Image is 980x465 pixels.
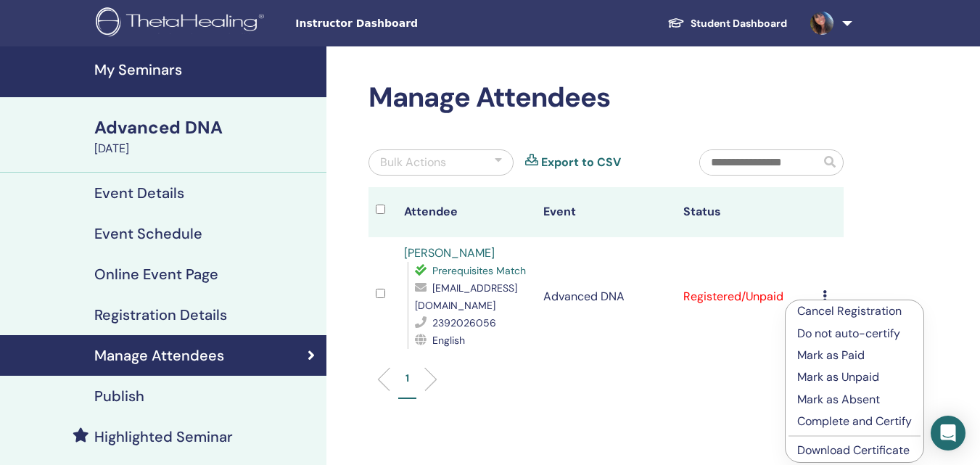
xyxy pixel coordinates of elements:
a: Download Certificate [797,443,910,458]
p: Mark as Unpaid [797,369,912,386]
a: [PERSON_NAME] [404,245,495,260]
h4: Highlighted Seminar [94,428,233,445]
div: Open Intercom Messenger [931,416,965,450]
a: Export to CSV [541,154,621,171]
td: Advanced DNA [536,237,676,356]
th: Attendee [397,187,537,237]
h4: Event Schedule [94,225,202,242]
span: English [432,334,465,347]
div: Bulk Actions [380,154,446,171]
a: Advanced DNA[DATE] [86,115,326,157]
h4: Online Event Page [94,266,218,283]
span: Instructor Dashboard [295,16,513,31]
h4: Publish [94,387,144,405]
a: Student Dashboard [656,10,799,37]
img: graduation-cap-white.svg [667,17,685,29]
p: Complete and Certify [797,413,912,430]
th: Status [676,187,816,237]
p: 1 [405,371,409,386]
h4: My Seminars [94,61,318,78]
img: default.jpg [810,12,833,35]
p: Do not auto-certify [797,325,912,342]
p: Cancel Registration [797,303,912,320]
h2: Manage Attendees [368,81,844,115]
img: logo.png [96,7,269,40]
p: Mark as Paid [797,347,912,364]
span: [EMAIL_ADDRESS][DOMAIN_NAME] [415,281,517,312]
p: Mark as Absent [797,391,912,408]
span: Prerequisites Match [432,264,526,277]
h4: Manage Attendees [94,347,224,364]
th: Event [536,187,676,237]
h4: Registration Details [94,306,227,324]
span: 2392026056 [432,316,496,329]
div: Advanced DNA [94,115,318,140]
div: [DATE] [94,140,318,157]
h4: Event Details [94,184,184,202]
